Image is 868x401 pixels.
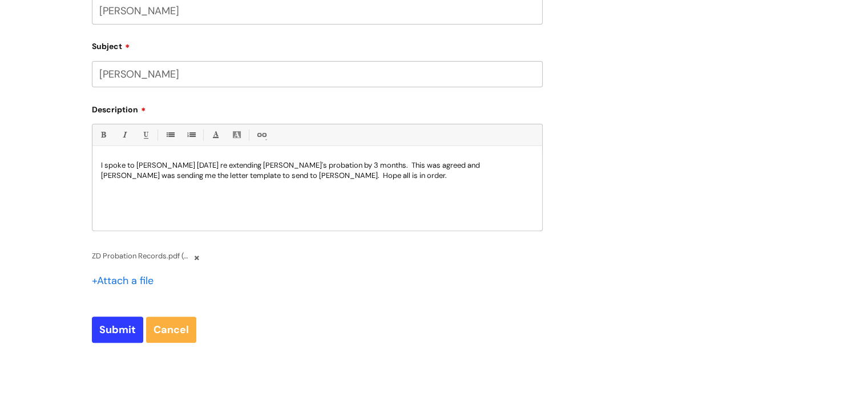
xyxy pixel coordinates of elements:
[163,128,177,142] a: • Unordered List (Ctrl-Shift-7)
[208,128,223,142] a: Font Color
[101,160,534,181] p: I spoke to [PERSON_NAME] [DATE] re extending [PERSON_NAME]'s probation by 3 months. This was agre...
[184,128,198,142] a: 1. Ordered List (Ctrl-Shift-8)
[92,317,143,343] input: Submit
[254,128,268,142] a: Link
[92,249,192,262] span: ZD Probation Records.pdf (431.59 KB ) -
[229,128,244,142] a: Back Color
[92,274,97,287] span: +
[117,128,131,142] a: Italic (Ctrl-I)
[92,272,160,290] div: Attach a file
[92,38,543,51] label: Subject
[146,317,196,343] a: Cancel
[92,101,543,115] label: Description
[96,128,110,142] a: Bold (Ctrl-B)
[138,128,152,142] a: Underline(Ctrl-U)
